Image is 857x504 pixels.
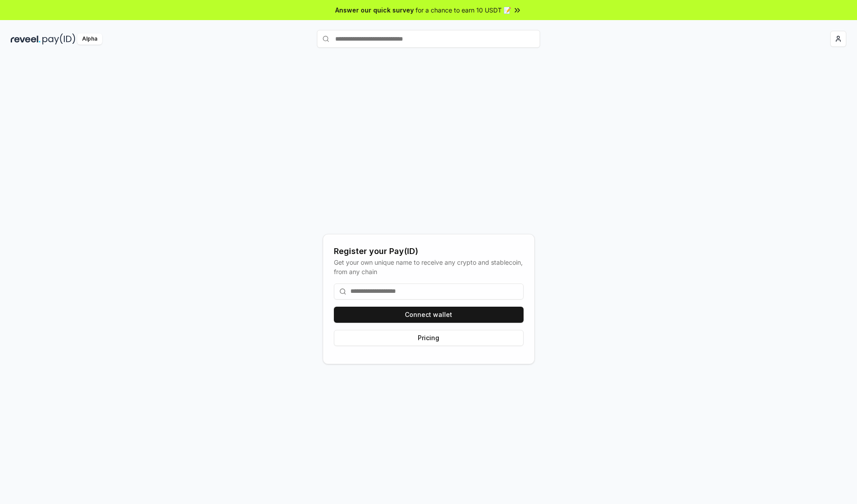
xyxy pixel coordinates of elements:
img: reveel_dark [11,33,41,45]
span: Answer our quick survey [335,5,414,15]
button: Pricing [334,330,524,346]
img: pay_id [42,33,75,45]
span: for a chance to earn 10 USDT 📝 [416,5,511,15]
button: Connect wallet [334,307,524,323]
div: Register your Pay(ID) [334,245,524,258]
div: Alpha [77,33,102,45]
div: Get your own unique name to receive any crypto and stablecoin, from any chain [334,258,524,276]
